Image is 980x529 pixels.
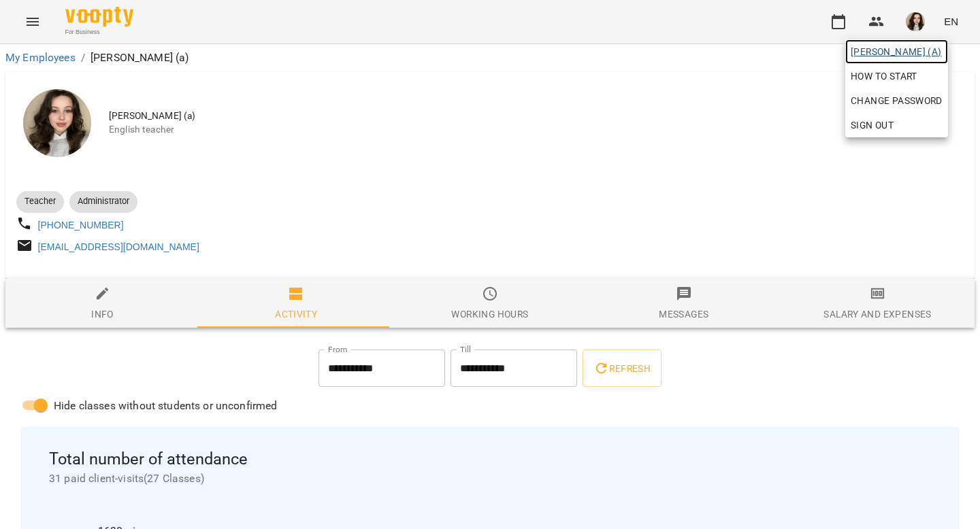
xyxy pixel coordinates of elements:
[851,117,894,133] span: Sign Out
[851,44,943,60] span: [PERSON_NAME] (а)
[845,64,923,88] a: How to start
[845,113,948,137] button: Sign Out
[845,39,948,64] a: [PERSON_NAME] (а)
[851,92,943,109] span: Change Password
[851,68,917,84] span: How to start
[845,88,948,113] a: Change Password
